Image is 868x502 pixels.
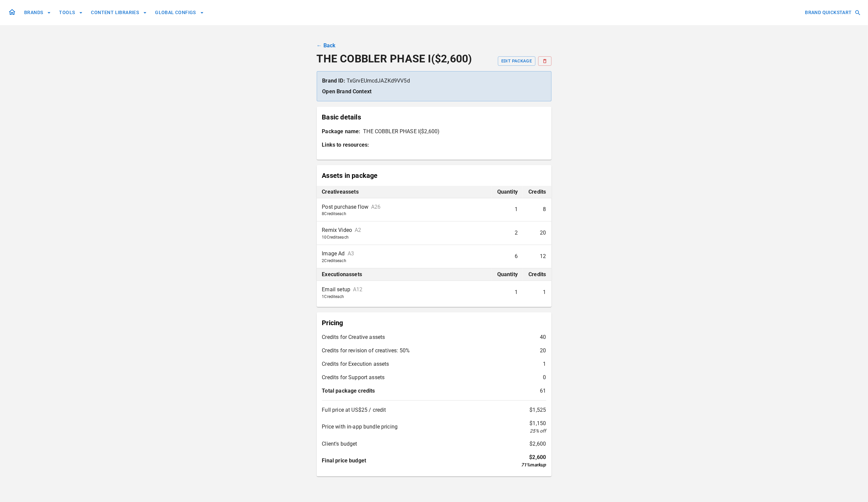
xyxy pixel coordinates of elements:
[355,227,361,234] p: A2
[322,440,357,448] p: Client's budget
[322,235,487,239] p: 10 Credit s each
[803,6,863,19] button: BRAND QUICKSTART
[317,186,492,198] th: Creative assets
[322,77,546,85] p: TxGrvEUmcdJAZKd9VV5d
[543,360,546,368] p: 1
[492,281,523,304] td: 1
[317,42,336,50] a: ← Back
[322,204,369,211] p: Post purchase flow
[492,186,523,198] th: Quantity
[152,6,207,19] button: GLOBAL CONFIGS
[529,453,546,461] p: $ 2,600
[540,387,546,395] p: 61
[322,88,372,95] a: Open Brand Context
[56,6,86,19] button: TOOLS
[521,461,546,468] p: 71 % markup
[322,333,385,341] p: Credits for Creative assets
[322,286,351,293] p: Email setup
[322,170,546,181] p: Assets in package
[322,259,487,263] p: 2 Credit s each
[322,295,487,299] p: 1 Credit each
[317,52,472,66] h4: THE COBBLER PHASE I ($ 2,600 )
[322,373,385,382] p: Credits for Support assets
[322,112,546,122] p: Basic details
[498,56,535,66] button: EDIT PACKAGE
[530,440,546,448] p: $ 2,600
[530,419,546,428] p: $ 1,150
[317,268,492,281] th: Execution assets
[371,204,380,211] p: A26
[363,128,440,136] p: THE COBBLER PHASE I ($ 2,600 )
[322,78,345,84] strong: Brand ID:
[523,221,551,245] td: 20
[322,406,386,414] p: Full price at US$25 / credit
[523,268,551,281] th: Credits
[348,250,354,257] p: A3
[543,373,546,382] p: 0
[523,186,551,198] th: Credits
[322,387,375,395] p: Total package credits
[88,6,150,19] button: CONTENT LIBRARIES
[523,198,551,221] td: 8
[523,281,551,304] td: 1
[322,250,345,257] p: Image Ad
[492,268,523,281] th: Quantity
[322,347,410,355] p: Credits for revision of creatives: 50%
[322,457,366,465] p: Final price budget
[322,212,487,216] p: 8 Credit s each
[322,128,361,136] p: Package name:
[322,141,546,149] p: Links to resources:
[317,186,552,304] table: simple table
[322,227,352,234] p: Remix Video
[492,221,523,245] td: 2
[322,318,546,328] p: Pricing
[530,428,546,435] p: 25 % off
[523,245,551,268] td: 12
[492,245,523,268] td: 6
[540,333,546,341] p: 40
[492,198,523,221] td: 1
[322,360,389,368] p: Credits for Execution assets
[540,347,546,355] p: 20
[21,6,54,19] button: BRANDS
[353,286,362,293] p: A12
[322,423,398,431] p: Price with in-app bundle pricing
[530,406,546,414] p: $ 1,525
